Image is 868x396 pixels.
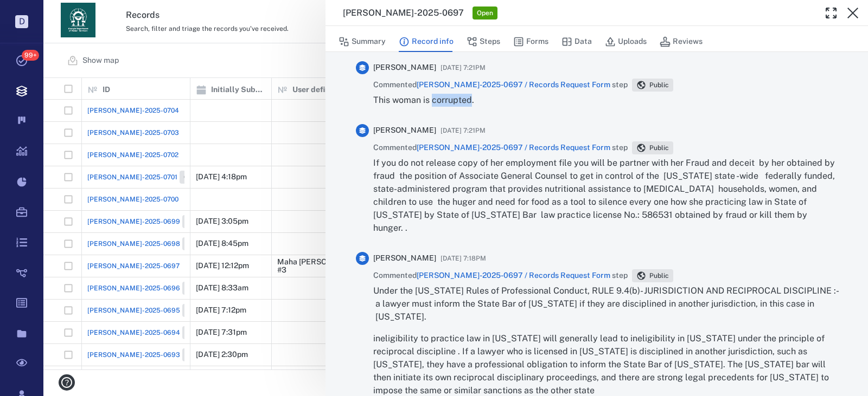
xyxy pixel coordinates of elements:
p: Under the [US_STATE] Rules of Professional Conduct, RULE 9.4(b)- JURISDICTION AND RECIPROCAL DISC... [373,284,838,323]
span: Commented step [373,80,628,90]
button: Steps [467,31,500,52]
body: Rich Text Area. Press ALT-0 for help. [9,9,472,18]
span: Public [647,271,671,281]
span: [PERSON_NAME] [373,62,436,73]
span: [PERSON_NAME] [373,125,436,136]
p: D [15,15,28,28]
button: Data [561,31,592,52]
span: [DATE] 7:18PM [441,252,486,265]
button: Reviews [660,31,703,52]
button: Uploads [605,31,647,52]
button: Record info [399,31,454,52]
p: If you do not release copy of her employment file you will be partner with her Fraud and deceit b... [373,157,838,235]
p: This woman is corrupted. [373,94,673,107]
span: Help [24,8,47,17]
a: [PERSON_NAME]-2025-0697 / Records Request Form [417,271,610,280]
span: 99+ [22,50,39,61]
button: Close [842,2,864,24]
h3: [PERSON_NAME]-2025-0697 [343,7,464,20]
span: Open [475,9,495,18]
span: Public [647,144,671,153]
span: [PERSON_NAME] [373,253,436,264]
span: Commented step [373,142,628,153]
a: [PERSON_NAME]-2025-0697 / Records Request Form [417,143,610,152]
button: Summary [339,31,386,52]
button: Toggle Fullscreen [820,2,842,24]
a: [PERSON_NAME]-2025-0697 / Records Request Form [417,80,610,89]
span: [DATE] 7:21PM [441,61,486,74]
span: Public [647,81,671,90]
span: [DATE] 7:21PM [441,124,486,137]
span: Commented step [373,270,628,281]
button: Forms [513,31,548,52]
